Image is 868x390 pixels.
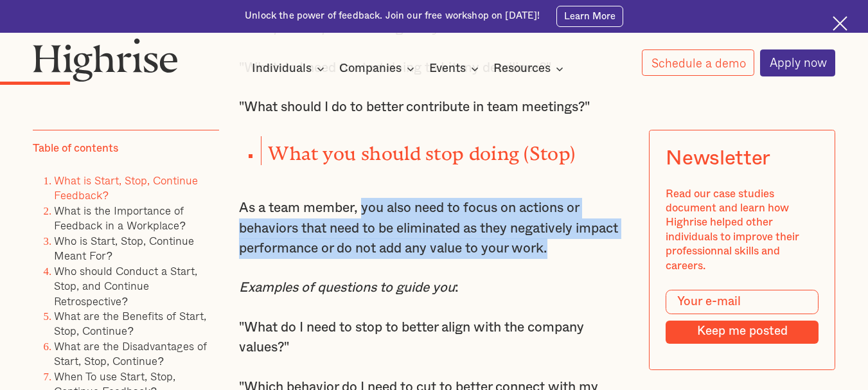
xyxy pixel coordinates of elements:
a: Who is Start, Stop, Continue Meant For? [54,232,194,264]
strong: What you should stop doing (Stop) [268,143,575,155]
div: Individuals [252,61,328,76]
a: Apply now [760,49,836,76]
div: Companies [339,61,402,76]
div: Table of contents [33,142,118,156]
p: : [239,278,629,298]
a: Learn More [556,6,623,27]
img: Cross icon [833,16,847,31]
a: Who should Conduct a Start, Stop, and Continue Retrospective? [54,262,197,310]
img: Highrise logo [33,38,178,82]
form: Modal Form [666,290,819,344]
div: Resources [493,61,567,76]
div: Events [429,61,466,76]
div: Resources [493,61,551,76]
a: Schedule a demo [642,49,755,76]
a: What are the Disadvantages of Start, Stop, Continue? [54,337,207,369]
div: Events [429,61,483,76]
div: Newsletter [666,147,770,171]
a: What is Start, Stop, Continue Feedback? [54,172,198,204]
a: What are the Benefits of Start, Stop, Continue? [54,307,206,339]
em: Examples of questions to guide you [239,281,455,294]
p: "What should I do to better contribute in team meetings?" [239,97,629,118]
input: Your e-mail [666,290,819,314]
div: Individuals [252,61,312,76]
div: Read our case studies document and learn how Highrise helped other individuals to improve their p... [666,187,819,274]
p: "What do I need to stop to better align with the company values?" [239,317,629,358]
div: Unlock the power of feedback. Join our free workshop on [DATE]! [245,10,540,22]
p: As a team member, you also need to focus on actions or behaviors that need to be eliminated as th... [239,198,629,259]
input: Keep me posted [666,321,819,344]
a: What is the Importance of Feedback in a Workplace? [54,202,185,234]
div: Companies [339,61,418,76]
